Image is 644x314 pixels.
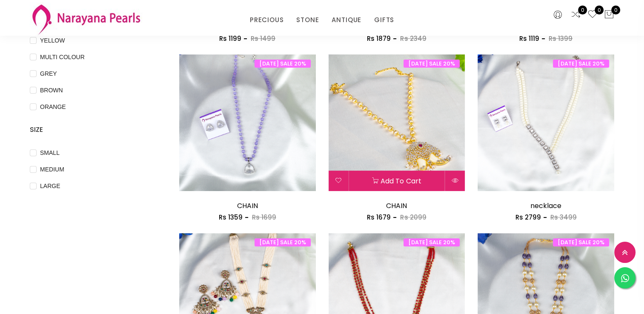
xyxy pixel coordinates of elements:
span: 0 [578,6,587,14]
a: CHAIN [237,201,258,211]
a: PRECIOUS [250,14,283,26]
span: Rs 2349 [400,34,426,43]
button: Add to cart [349,171,445,191]
span: Rs 2099 [400,213,426,222]
a: necklace [530,201,561,211]
span: Rs 1119 [519,34,539,43]
a: 0 [571,9,581,20]
span: [DATE] SALE 20% [255,238,311,246]
span: ORANGE [37,102,69,111]
span: Rs 1699 [252,213,276,222]
span: 0 [595,6,604,14]
span: MEDIUM [37,165,68,174]
span: Rs 2799 [515,213,541,222]
a: ANTIQUE [332,14,361,26]
a: GIFTS [374,14,394,26]
span: Rs 1679 [367,213,391,222]
span: Rs 3499 [550,213,577,222]
span: [DATE] SALE 20% [255,60,311,68]
span: Rs 1199 [219,34,241,43]
span: LARGE [37,181,63,191]
a: CHAIN [386,201,407,211]
span: [DATE] SALE 20% [553,238,609,246]
h4: SIZE [30,125,154,135]
button: Quick View [445,171,465,191]
span: SMALL [37,148,63,157]
span: [DATE] SALE 20% [404,60,460,68]
span: [DATE] SALE 20% [553,60,609,68]
span: [DATE] SALE 20% [404,238,460,246]
span: Rs 1359 [219,213,243,222]
span: Rs 1499 [251,34,275,43]
span: GREY [37,69,60,78]
a: 0 [587,9,598,20]
button: 0 [604,9,614,20]
span: YELLOW [37,36,68,45]
span: MULTI COLOUR [37,52,88,62]
span: BROWN [37,86,66,95]
span: Rs 1879 [367,34,391,43]
span: Rs 1399 [549,34,572,43]
a: STONE [296,14,319,26]
span: 0 [611,6,620,14]
button: Add to wishlist [329,171,349,191]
